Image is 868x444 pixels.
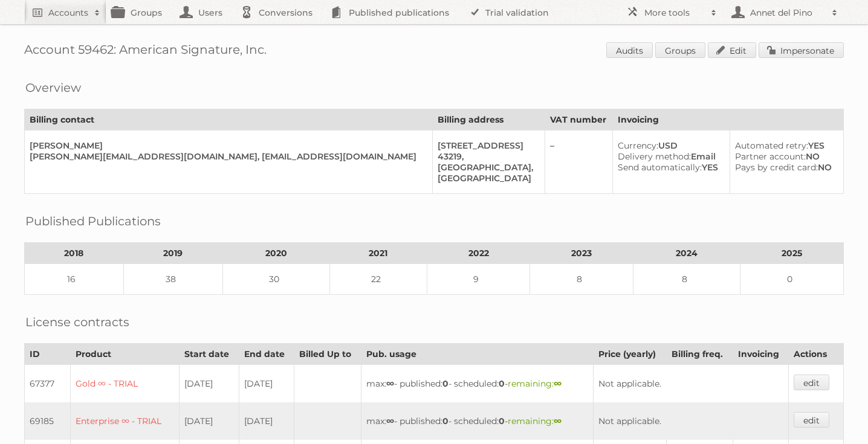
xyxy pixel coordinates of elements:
[222,243,329,264] th: 2020
[442,416,449,426] strong: 0
[794,412,829,428] a: edit
[666,344,733,365] th: Billing freq.
[545,130,613,194] td: –
[25,243,124,264] th: 2018
[386,378,394,389] strong: ∞
[554,378,562,389] strong: ∞
[442,378,449,389] strong: 0
[25,264,124,295] td: 16
[361,344,593,365] th: Pub. usage
[25,109,433,130] th: Billing contact
[618,151,720,162] div: Email
[618,151,691,162] span: Delivery method:
[70,402,180,440] td: Enterprise ∞ - TRIAL
[330,243,427,264] th: 2021
[180,365,239,403] td: [DATE]
[747,7,826,19] h2: Annet del Pino
[545,109,613,130] th: VAT number
[618,140,658,151] span: Currency:
[25,402,71,440] td: 69185
[733,344,789,365] th: Invoicing
[740,264,844,295] td: 0
[24,42,844,60] h1: Account 59462: American Signature, Inc.
[30,151,423,162] div: [PERSON_NAME][EMAIL_ADDRESS][DOMAIN_NAME], [EMAIL_ADDRESS][DOMAIN_NAME]
[433,109,545,130] th: Billing address
[708,42,756,58] a: Edit
[618,162,702,173] span: Send automatically:
[554,416,562,426] strong: ∞
[735,162,834,173] div: NO
[740,243,844,264] th: 2025
[508,416,562,426] span: remaining:
[25,79,81,97] h2: Overview
[735,162,818,173] span: Pays by credit card:
[386,416,394,426] strong: ∞
[593,344,666,365] th: Price (yearly)
[70,344,180,365] th: Product
[30,140,423,151] div: [PERSON_NAME]
[633,243,740,264] th: 2024
[735,151,806,162] span: Partner account:
[613,109,844,130] th: Invoicing
[438,140,535,151] div: [STREET_ADDRESS]
[25,365,71,403] td: 67377
[655,42,705,58] a: Groups
[606,42,653,58] a: Audits
[499,378,505,389] strong: 0
[438,162,535,173] div: [GEOGRAPHIC_DATA],
[361,402,593,440] td: max: - published: - scheduled: -
[427,243,530,264] th: 2022
[330,264,427,295] td: 22
[25,344,71,365] th: ID
[123,264,222,295] td: 38
[123,243,222,264] th: 2019
[593,402,788,440] td: Not applicable.
[618,140,720,151] div: USD
[789,344,844,365] th: Actions
[618,162,720,173] div: YES
[427,264,530,295] td: 9
[25,313,129,331] h2: License contracts
[361,365,593,403] td: max: - published: - scheduled: -
[239,402,294,440] td: [DATE]
[794,375,829,390] a: edit
[593,365,788,403] td: Not applicable.
[633,264,740,295] td: 8
[239,344,294,365] th: End date
[239,365,294,403] td: [DATE]
[530,243,633,264] th: 2023
[530,264,633,295] td: 8
[70,365,180,403] td: Gold ∞ - TRIAL
[644,7,705,19] h2: More tools
[735,151,834,162] div: NO
[25,212,161,230] h2: Published Publications
[759,42,844,58] a: Impersonate
[48,7,88,19] h2: Accounts
[508,378,562,389] span: remaining:
[294,344,361,365] th: Billed Up to
[499,416,505,426] strong: 0
[735,140,834,151] div: YES
[222,264,329,295] td: 30
[438,151,535,162] div: 43219,
[180,402,239,440] td: [DATE]
[180,344,239,365] th: Start date
[438,173,535,184] div: [GEOGRAPHIC_DATA]
[735,140,808,151] span: Automated retry:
